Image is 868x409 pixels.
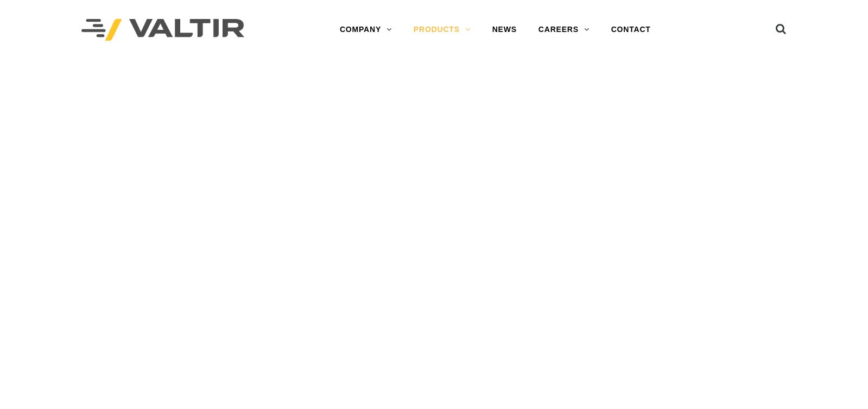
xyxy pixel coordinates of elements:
a: COMPANY [329,19,403,41]
img: Valtir [81,19,244,41]
a: PRODUCTS [403,19,481,41]
a: CAREERS [528,19,600,41]
a: NEWS [481,19,528,41]
a: CONTACT [600,19,662,41]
